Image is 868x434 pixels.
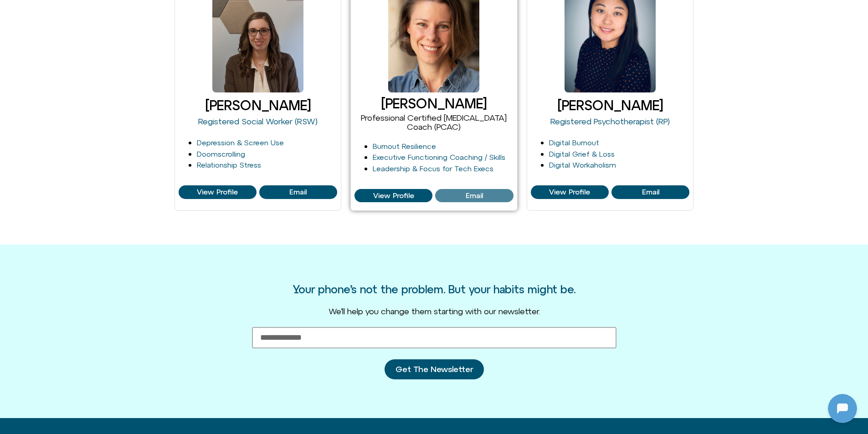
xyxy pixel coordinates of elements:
a: View Profile of Vicky Li [531,185,609,199]
a: Depression & Screen Use [197,138,284,147]
a: Registered Social Worker (RSW) [198,117,318,126]
a: View Profile of Tori Throckmorton [435,189,513,203]
a: [PERSON_NAME] [557,97,663,113]
a: Leadership & Focus for Tech Execs [373,164,493,173]
span: Email [642,188,659,196]
span: Get The Newsletter [395,365,473,374]
a: [PERSON_NAME] [205,97,311,113]
form: New Form [252,327,616,390]
a: View Profile of Stephanie Furlott [259,185,337,199]
span: View Profile [197,188,238,196]
a: Professional Certified [MEDICAL_DATA] Coach (PCAC) [361,113,507,132]
a: Executive Functioning Coaching / Skills [373,153,505,161]
a: Digital Workaholism [549,161,616,169]
iframe: Botpress [828,394,857,423]
a: Burnout Resilience [373,142,436,150]
span: Email [289,188,307,196]
span: View Profile [373,192,414,200]
a: Digital Grief & Loss [549,150,615,158]
a: [PERSON_NAME] [381,96,487,111]
h3: Your phone’s not the problem. But your habits might be. [293,283,575,295]
span: View Profile [549,188,590,196]
a: Registered Psychotherapist (RP) [550,117,670,126]
a: View Profile of Vicky Li [611,185,689,199]
a: Digital Burnout [549,138,599,147]
a: View Profile of Stephanie Furlott [179,185,257,199]
a: View Profile of Tori Throckmorton [354,189,432,203]
span: Email [466,192,483,200]
a: Doomscrolling [197,150,245,158]
button: Get The Newsletter [385,359,484,379]
a: Relationship Stress [197,161,261,169]
span: We’ll help you change them starting with our newsletter. [329,306,540,316]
